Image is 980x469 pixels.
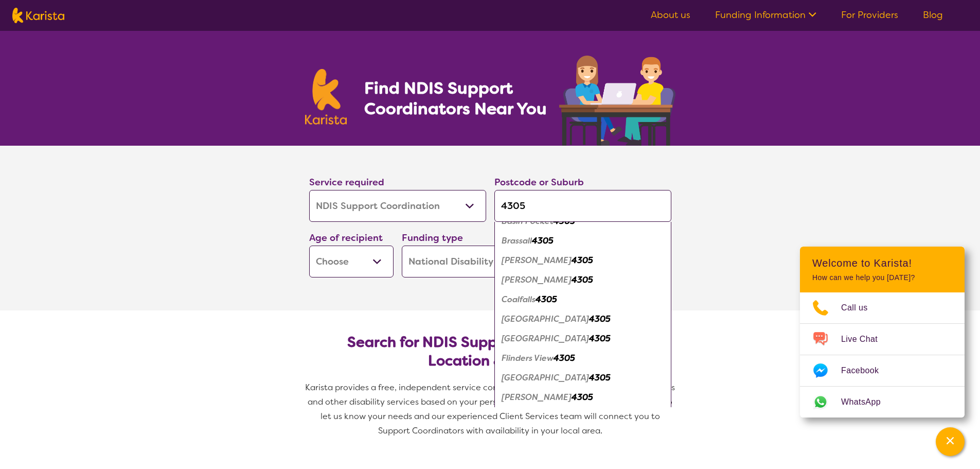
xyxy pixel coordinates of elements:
a: About us [651,9,690,21]
em: 4305 [589,372,611,383]
span: Karista provides a free, independent service connecting you with NDIS Support Coordinators and ot... [305,382,677,436]
em: 4305 [589,314,611,324]
em: Basin Pocket [502,216,554,227]
em: [PERSON_NAME] [502,392,572,403]
div: Ipswich 4305 [500,368,666,388]
button: Channel Menu [936,427,965,456]
em: 4305 [554,216,575,227]
img: support-coordination [559,56,675,146]
a: Web link opens in a new tab. [800,387,965,418]
a: Blog [923,9,943,21]
em: 4305 [589,333,611,344]
div: Coalfalls 4305 [500,290,666,309]
em: 4305 [536,294,557,305]
em: 4305 [572,255,593,266]
em: Brassall [502,235,532,246]
em: Coalfalls [502,294,536,305]
h2: Welcome to Karista! [812,257,952,269]
em: [GEOGRAPHIC_DATA] [502,333,589,344]
label: Funding type [402,232,463,244]
span: Facebook [841,363,891,378]
p: How can we help you [DATE]? [812,273,952,282]
div: Limestone Ridges 4305 [500,407,666,427]
div: Brassall 4305 [500,231,666,251]
div: Churchill 4305 [500,270,666,290]
em: 4305 [532,235,554,246]
em: Flinders View [502,353,554,363]
ul: Choose channel [800,292,965,418]
label: Postcode or Suburb [494,176,584,188]
em: [GEOGRAPHIC_DATA] [502,372,589,383]
div: East Ipswich 4305 [500,309,666,329]
div: Bremer 4305 [500,251,666,270]
em: 4305 [572,392,593,403]
label: Age of recipient [309,232,383,244]
div: Channel Menu [800,247,965,418]
div: Eastern Heights 4305 [500,329,666,349]
em: [PERSON_NAME] [502,274,572,285]
img: Karista logo [305,69,347,125]
a: Funding Information [715,9,816,21]
em: 4305 [554,353,575,363]
img: Karista logo [12,8,64,23]
span: WhatsApp [841,394,893,410]
span: Call us [841,300,880,316]
a: For Providers [841,9,898,21]
em: [GEOGRAPHIC_DATA] [502,314,589,324]
input: Type [494,190,671,222]
label: Service required [309,176,384,188]
h1: Find NDIS Support Coordinators Near You [364,78,555,119]
em: [PERSON_NAME] [502,255,572,266]
span: Live Chat [841,332,890,347]
div: Leichhardt 4305 [500,388,666,407]
em: 4305 [572,274,593,285]
h2: Search for NDIS Support Coordinators by Location & Needs [317,333,663,370]
div: Flinders View 4305 [500,349,666,368]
